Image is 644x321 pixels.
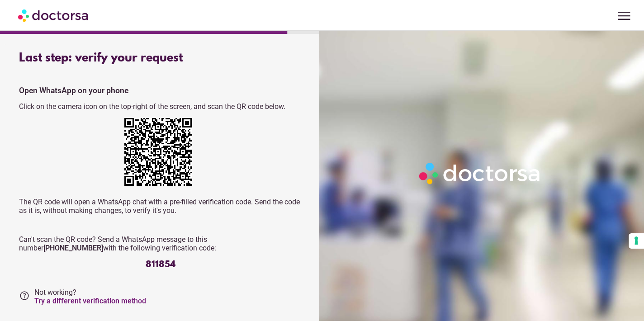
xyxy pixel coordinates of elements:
button: Your consent preferences for tracking technologies [629,233,644,249]
span: Not working? [34,288,146,305]
img: UKVKiG7swb0AAAAASUVORK5CYII= [124,118,192,186]
p: The QR code will open a WhatsApp chat with a pre-filled verification code. Send the code as it is... [19,198,302,215]
a: Try a different verification method [34,297,146,305]
strong: Open WhatsApp on your phone [19,86,128,95]
div: Last step: verify your request [19,52,302,65]
img: Logo-Doctorsa-trans-White-partial-flat.png [416,159,545,188]
div: https://wa.me/+12673231263?text=My+request+verification+code+is+811854 [124,118,197,190]
img: Doctorsa.com [18,5,90,25]
strong: [PHONE_NUMBER] [43,244,103,252]
p: Click on the camera icon on the top-right of the screen, and scan the QR code below. [19,102,302,111]
p: Can't scan the QR code? Send a WhatsApp message to this number with the following verification code: [19,235,302,252]
i: help [19,290,30,301]
div: 811854 [19,260,302,270]
span: menu [616,7,633,24]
